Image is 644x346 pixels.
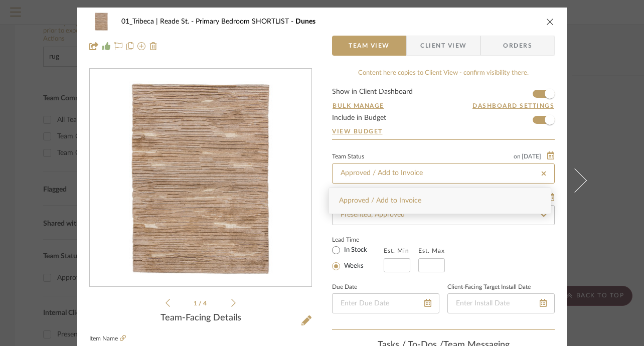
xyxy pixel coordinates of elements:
[332,235,384,244] label: Lead Time
[447,285,531,290] label: Client-Facing Target Install Date
[90,69,311,287] div: 0
[332,101,385,110] button: Bulk Manage
[203,300,208,306] span: 4
[514,153,521,159] span: on
[342,262,364,271] label: Weeks
[332,244,384,272] mat-radio-group: Select item type
[447,293,555,313] input: Enter Install Date
[418,247,445,254] label: Est. Max
[332,163,555,184] input: Type to Search…
[332,127,555,135] a: View Budget
[332,154,364,159] div: Team Status
[332,285,357,290] label: Due Date
[199,300,203,306] span: /
[472,101,555,110] button: Dashboard Settings
[420,36,466,56] span: Client View
[89,313,312,324] div: Team-Facing Details
[349,36,390,56] span: Team View
[113,69,287,287] img: d708c2f3-b762-413e-b9d6-78d9adcc4ed9_436x436.jpg
[332,68,555,78] div: Content here copies to Client View - confirm visibility there.
[342,246,367,255] label: In Stock
[339,197,421,204] span: Approved / Add to Invoice
[295,18,315,25] span: Dunes
[194,300,199,306] span: 1
[121,18,196,25] span: 01_Tribeca | Reade St.
[546,17,555,26] button: close
[384,247,409,254] label: Est. Min
[196,18,295,25] span: Primary Bedroom SHORTLIST
[521,153,542,160] span: [DATE]
[492,36,543,56] span: Orders
[332,293,439,313] input: Enter Due Date
[89,334,126,343] label: Item Name
[89,12,113,32] img: d708c2f3-b762-413e-b9d6-78d9adcc4ed9_48x40.jpg
[149,42,157,50] img: Remove from project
